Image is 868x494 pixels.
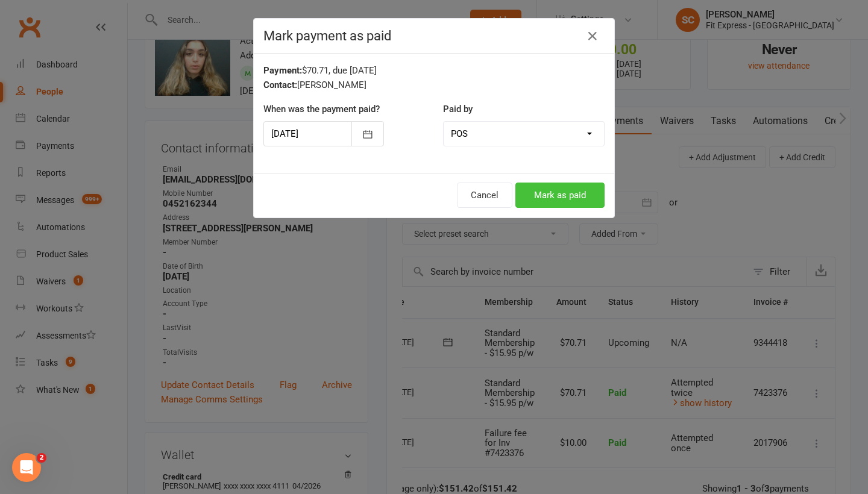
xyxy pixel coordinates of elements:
[515,183,605,208] button: Mark as paid
[263,28,605,43] h4: Mark payment as paid
[443,102,473,116] label: Paid by
[263,80,297,90] strong: Contact:
[263,102,380,116] label: When was the payment paid?
[263,65,302,76] strong: Payment:
[583,27,602,46] button: Close
[263,78,605,92] div: [PERSON_NAME]
[263,63,605,78] div: $70.71, due [DATE]
[37,453,46,463] span: 2
[12,453,41,482] iframe: Intercom live chat
[457,183,512,208] button: Cancel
